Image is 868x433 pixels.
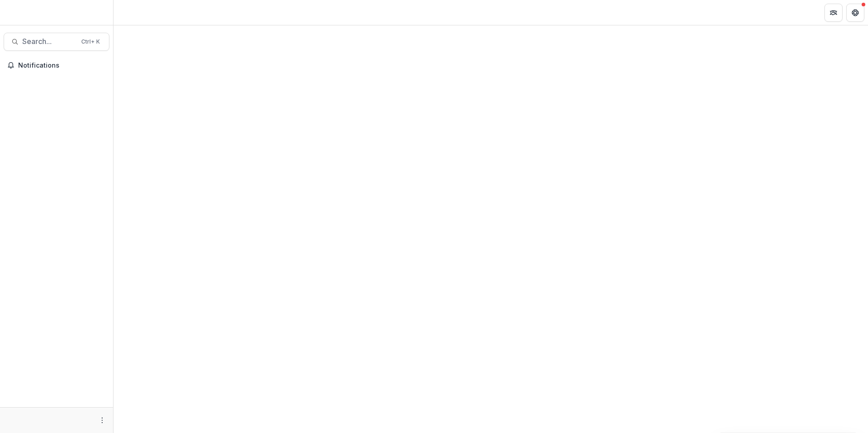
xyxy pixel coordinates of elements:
div: Ctrl + K [79,37,102,47]
button: Get Help [846,4,864,22]
button: Search... [4,33,109,51]
span: Notifications [18,62,106,69]
nav: breadcrumb [117,6,156,19]
button: Notifications [4,58,109,73]
button: Partners [824,4,843,22]
span: Search... [22,37,76,46]
button: More [97,415,108,426]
